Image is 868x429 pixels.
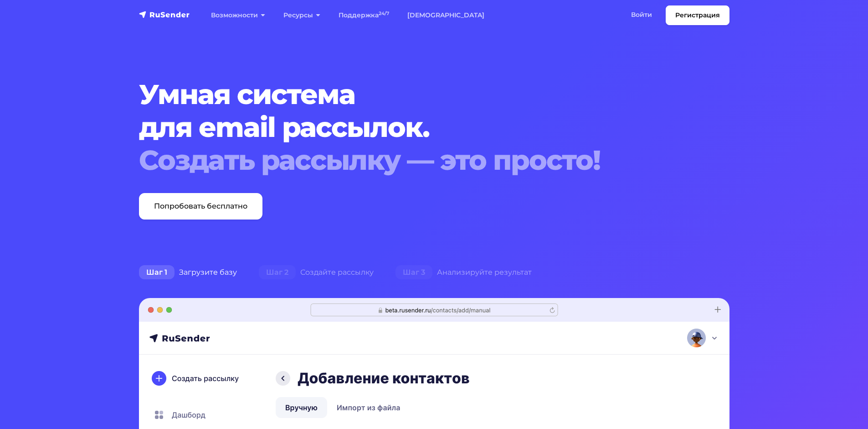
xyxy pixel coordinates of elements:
[128,263,248,282] div: Загрузите базу
[274,6,329,25] a: Ресурсы
[379,10,389,16] sup: 24/7
[248,263,385,282] div: Создайте рассылку
[329,6,398,25] a: Поддержка24/7
[398,6,493,25] a: [DEMOGRAPHIC_DATA]
[139,265,175,280] span: Шаг 1
[139,193,262,220] a: Попробовать бесплатно
[666,5,729,25] a: Регистрация
[259,265,296,280] span: Шаг 2
[385,263,543,282] div: Анализируйте результат
[139,144,679,177] div: Создать рассылку — это просто!
[139,78,679,177] h1: Умная система для email рассылок.
[622,5,661,24] a: Войти
[395,265,432,280] span: Шаг 3
[139,10,190,19] img: RuSender
[202,6,274,25] a: Возможности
